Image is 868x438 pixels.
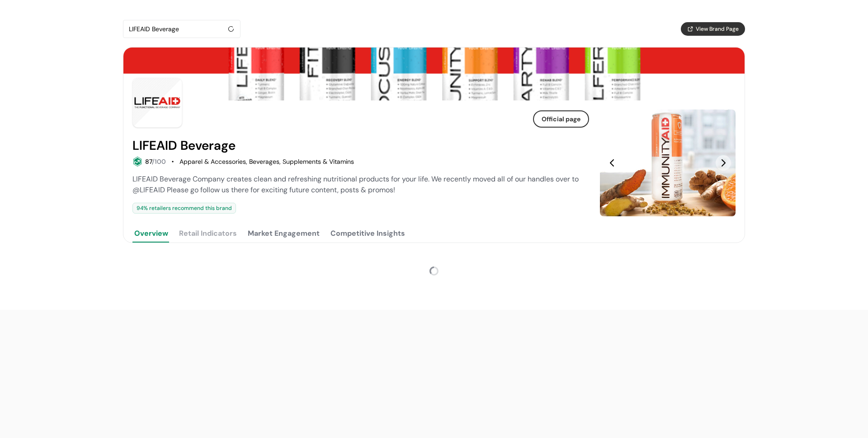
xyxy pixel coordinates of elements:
div: Apparel & Accessories, Beverages, Supplements & Vitamins [179,157,354,167]
img: Brand Photo [132,78,182,128]
button: Competitive Insights [329,224,407,243]
div: 94 % retailers recommend this brand [132,203,236,214]
span: View Brand Page [696,25,739,33]
button: Next Slide [716,155,731,171]
button: Official page [533,110,589,128]
img: Brand cover image [123,48,745,100]
div: Carousel [600,109,736,216]
button: Previous Slide [604,155,620,171]
span: 87 [145,157,152,166]
span: /100 [152,157,166,166]
h2: LIFEAID Beverage [132,138,236,153]
button: Retail Indicators [177,224,239,243]
button: View Brand Page [681,22,745,36]
img: Slide 0 [600,109,736,216]
button: Market Engagement [246,224,321,243]
div: Slide 1 [600,109,736,216]
span: LIFEAID Beverage Company creates clean and refreshing nutritional products for your life. We rece... [132,174,579,195]
div: LIFEAID Beverage [129,24,226,34]
button: Overview [132,224,170,243]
